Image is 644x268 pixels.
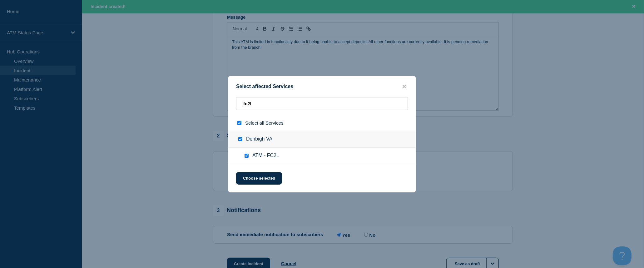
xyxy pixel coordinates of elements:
div: Denbigh VA [228,131,416,148]
span: ATM - FC2L [252,153,279,159]
div: Select affected Services [228,84,416,90]
button: close button [401,84,408,90]
input: Denbigh VA checkbox [238,137,242,141]
input: Search [236,97,408,110]
span: Select all Services [245,120,284,126]
button: Choose selected [236,172,282,185]
input: select all checkbox [237,121,241,125]
input: ATM - FC2L checkbox [245,154,249,158]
